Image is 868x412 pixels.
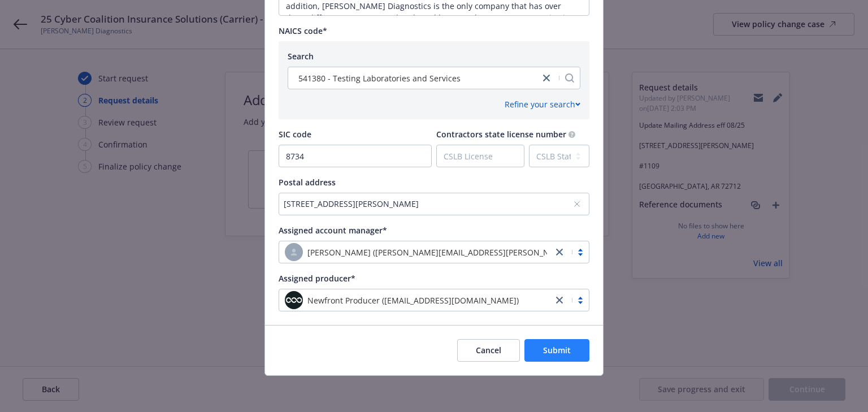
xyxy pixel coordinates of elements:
[298,72,461,84] span: 541380 - Testing Laboratories and Services
[279,177,336,188] span: Postal address
[476,345,501,355] span: Cancel
[285,291,303,309] img: photo
[285,243,547,261] span: [PERSON_NAME] ([PERSON_NAME][EMAIL_ADDRESS][PERSON_NAME][DOMAIN_NAME])
[307,294,519,306] span: Newfront Producer ([EMAIL_ADDRESS][DOMAIN_NAME])
[279,225,387,236] span: Assigned account manager*
[285,291,547,309] span: photoNewfront Producer ([EMAIL_ADDRESS][DOMAIN_NAME])
[284,198,573,210] div: [STREET_ADDRESS][PERSON_NAME]
[279,25,327,36] span: NAICS code*
[524,339,589,362] button: Submit
[279,129,311,140] span: SIC code
[543,345,571,355] span: Submit
[288,51,314,62] span: Search
[505,98,580,110] div: Refine your search
[294,72,534,84] span: 541380 - Testing Laboratories and Services
[436,129,566,140] span: Contractors state license number
[279,193,589,215] button: [STREET_ADDRESS][PERSON_NAME]
[279,273,355,284] span: Assigned producer*
[553,293,566,307] a: close
[553,245,566,259] a: close
[540,71,553,85] a: close
[457,339,520,362] button: Cancel
[437,145,524,167] input: CSLB License
[307,246,636,258] span: [PERSON_NAME] ([PERSON_NAME][EMAIL_ADDRESS][PERSON_NAME][DOMAIN_NAME])
[279,145,431,167] input: SIC Code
